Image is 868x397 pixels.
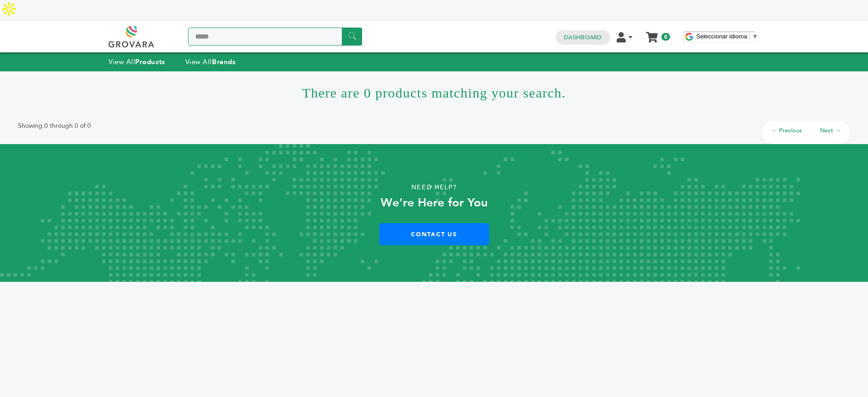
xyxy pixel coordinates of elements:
a: View AllBrands [185,57,236,66]
p: Showing 0 through 0 of 0 [18,121,91,131]
a: Seleccionar idioma​ [696,33,758,40]
input: Search a product or brand... [188,28,362,46]
strong: We’re Here for You [381,195,488,211]
span: 0 [661,33,670,41]
a: My Cart [647,29,657,38]
a: Next → [820,126,841,135]
a: Dashboard [564,33,602,42]
a: View AllProducts [108,57,165,66]
p: Need Help? [43,181,825,194]
span: Seleccionar idioma [696,33,747,40]
a: Contact Us [379,223,489,245]
a: ← Previous [771,126,802,135]
strong: Brands [212,57,236,66]
span: ▼ [752,33,758,40]
h1: There are 0 products matching your search. [18,71,850,114]
strong: Products [135,57,165,66]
